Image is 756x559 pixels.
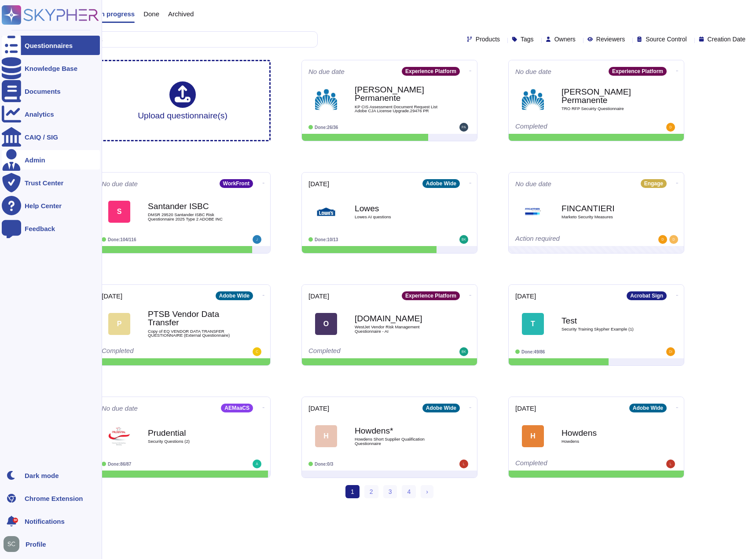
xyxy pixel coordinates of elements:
[459,235,468,244] img: user
[561,439,650,444] span: Howdens
[2,219,100,238] a: Feedback
[666,347,675,356] img: user
[666,460,675,468] img: user
[308,180,329,187] span: [DATE]
[102,405,138,412] span: No due date
[308,347,416,356] div: Completed
[315,125,338,130] span: Done: 26/36
[561,316,650,325] b: Test
[355,204,443,213] b: Lowes
[402,485,416,498] a: 4
[108,313,130,335] div: P
[35,32,317,47] input: Search by keywords
[148,202,236,210] b: Santander ISBC
[25,225,55,232] div: Feedback
[459,460,468,468] img: user
[25,65,77,72] div: Knowledge Base
[2,534,26,554] button: user
[459,347,468,356] img: user
[708,36,745,42] span: Creation Date
[515,180,551,187] span: No due date
[143,11,159,17] span: Done
[25,134,58,140] div: CAIQ / SIG
[515,405,536,412] span: [DATE]
[315,425,337,447] div: H
[426,488,428,495] span: ›
[522,425,544,447] div: H
[102,293,122,299] span: [DATE]
[383,485,397,498] a: 3
[308,293,329,299] span: [DATE]
[148,439,236,444] span: Security Questions (2)
[148,329,236,338] span: Copy of EQ VENDOR DATA TRANSFER QUESTIONNAIRE (External Questionnaire)
[108,425,130,447] img: Logo
[315,88,337,110] img: Logo
[25,88,61,95] div: Documents
[561,88,650,104] b: [PERSON_NAME] Permanente
[646,36,686,42] span: Source Control
[2,81,100,101] a: Documents
[515,460,623,468] div: Completed
[25,111,54,118] div: Analytics
[402,291,460,300] div: Experience Platform
[148,310,236,327] b: PTSB Vendor Data Transfer
[355,105,443,113] span: KP CIS Assessment Document Request List Adobe CJA License Upgrade.29476 PR
[2,36,100,55] a: Questionnaires
[515,68,551,75] span: No due date
[25,518,65,525] span: Notifications
[561,204,650,213] b: FINCANTIERI
[658,235,667,244] img: user
[355,314,443,323] b: [DOMAIN_NAME]
[308,405,329,412] span: [DATE]
[641,179,667,188] div: Engage
[2,150,100,169] a: Admin
[515,293,536,299] span: [DATE]
[253,460,261,468] img: user
[561,327,650,331] span: Security Training Skypher Example (1)
[138,81,228,120] div: Upload questionnaire(s)
[216,291,253,300] div: Adobe Wide
[2,104,100,124] a: Analytics
[220,179,253,188] div: WorkFront
[561,215,650,219] span: Marketo Security Measures
[253,235,261,244] img: user
[108,237,136,242] span: Done: 104/116
[315,462,333,467] span: Done: 0/3
[515,235,623,244] div: Action required
[459,123,468,132] img: user
[102,347,209,356] div: Completed
[355,325,443,333] span: WestJet Vendor Risk Management Questionnaire - AI
[521,349,545,354] span: Done: 49/86
[355,427,443,435] b: Howdens*
[308,68,345,75] span: No due date
[315,237,338,242] span: Done: 10/13
[554,36,576,42] span: Owners
[25,495,83,502] div: Chrome Extension
[522,201,544,223] img: Logo
[99,11,135,17] span: In progress
[669,235,678,244] img: user
[596,36,625,42] span: Reviewers
[522,313,544,335] div: T
[609,67,667,76] div: Experience Platform
[364,485,378,498] a: 2
[522,88,544,110] img: Logo
[402,67,460,76] div: Experience Platform
[422,179,460,188] div: Adobe Wide
[2,489,100,508] a: Chrome Extension
[26,541,46,548] span: Profile
[108,201,130,223] div: S
[13,518,18,523] div: 9+
[561,429,650,437] b: Howdens
[148,429,236,437] b: Prudential
[253,347,261,356] img: user
[25,180,63,186] div: Trust Center
[148,213,236,221] span: DMSR 29520 Santander ISBC Risk Questionnaire 2025 Type 2 ADOBE INC
[2,59,100,78] a: Knowledge Base
[25,472,59,479] div: Dark mode
[422,404,460,412] div: Adobe Wide
[355,437,443,445] span: Howdens Short Supplier Qualification Questionnaire
[345,485,360,498] span: 1
[629,404,667,412] div: Adobe Wide
[2,196,100,215] a: Help Center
